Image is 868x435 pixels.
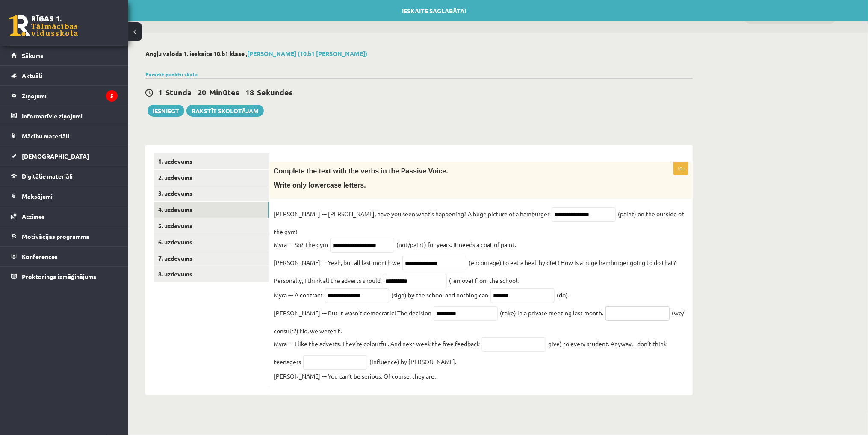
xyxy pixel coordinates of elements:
[154,218,269,234] a: 5. uzdevums
[22,86,118,106] legend: Ziņojumi
[22,273,96,280] span: Proktoringa izmēģinājums
[22,72,42,79] span: Aktuāli
[247,50,367,57] a: [PERSON_NAME] (10.b1 [PERSON_NAME])
[257,87,293,97] span: Sekundes
[154,185,269,201] a: 3. uzdevums
[274,337,480,350] p: Myra --- I like the adverts. They’re colourful. And next week the free feedback
[274,168,448,175] span: Complete the text with the verbs in the Passive Voice.
[158,87,162,97] span: 1
[274,288,323,301] p: Myra --- A contract
[22,52,44,59] span: Sākums
[165,87,192,97] span: Stunda
[186,105,264,117] a: Rakstīt skolotājam
[11,166,118,186] a: Digitālie materiāli
[22,212,45,220] span: Atzīmes
[145,50,693,57] h2: Angļu valoda 1. ieskaite 10.b1 klase ,
[198,87,206,97] span: 20
[154,153,269,169] a: 1. uzdevums
[22,186,118,206] legend: Maksājumi
[11,226,118,246] a: Motivācijas programma
[11,126,118,146] a: Mācību materiāli
[673,162,688,175] p: 10p
[22,106,118,126] legend: Informatīvie ziņojumi
[11,46,118,65] a: Sākums
[22,232,89,240] span: Motivācijas programma
[274,238,328,251] p: Myra --- So? The gym
[154,170,269,185] a: 2. uzdevums
[106,90,118,102] i: 5
[11,186,118,206] a: Maksājumi
[11,146,118,166] a: [DEMOGRAPHIC_DATA]
[154,266,269,282] a: 8. uzdevums
[9,15,78,36] a: Rīgas 1. Tālmācības vidusskola
[274,182,366,189] span: Write only lowercase letters.
[145,71,198,78] a: Parādīt punktu skalu
[245,87,254,97] span: 18
[148,105,184,117] button: Iesniegt
[274,256,400,269] p: [PERSON_NAME] --- Yeah, but all last month we
[154,202,269,217] a: 4. uzdevums
[11,66,118,85] a: Aktuāli
[209,87,239,97] span: Minūtes
[11,206,118,226] a: Atzīmes
[154,234,269,250] a: 6. uzdevums
[274,207,549,220] p: [PERSON_NAME] --- [PERSON_NAME], have you seen what’s happening? A huge picture of a hamburger
[274,207,688,382] fieldset: (paint) on the outside of the gym! (not/paint) for years. It needs a coat of paint. (encourage) t...
[11,267,118,286] a: Proktoringa izmēģinājums
[274,306,431,319] p: [PERSON_NAME] --- But it wasn’t democratic! The decision
[22,253,58,260] span: Konferences
[22,152,89,160] span: [DEMOGRAPHIC_DATA]
[11,106,118,126] a: Informatīvie ziņojumi
[11,247,118,266] a: Konferences
[22,172,73,180] span: Digitālie materiāli
[22,132,69,140] span: Mācību materiāli
[11,86,118,106] a: Ziņojumi5
[154,250,269,266] a: 7. uzdevums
